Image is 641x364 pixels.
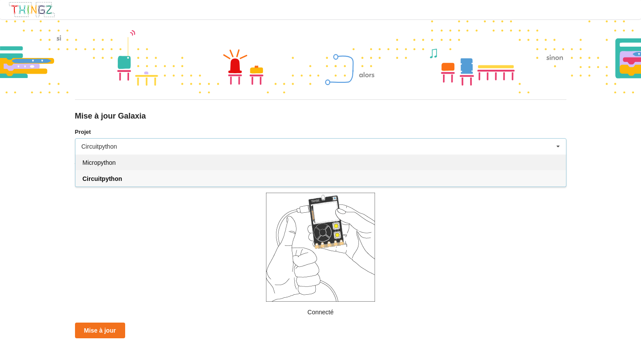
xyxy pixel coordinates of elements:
[75,323,125,338] button: Mise à jour
[82,143,117,150] div: Circuitpython
[82,175,122,182] span: Circuitpython
[266,193,375,302] img: galaxia_plugged.png
[75,308,566,316] p: Connecté
[8,1,55,18] img: thingz_logo.png
[82,159,116,166] span: Micropython
[75,111,566,121] div: Mise à jour Galaxia
[75,128,566,136] label: Projet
